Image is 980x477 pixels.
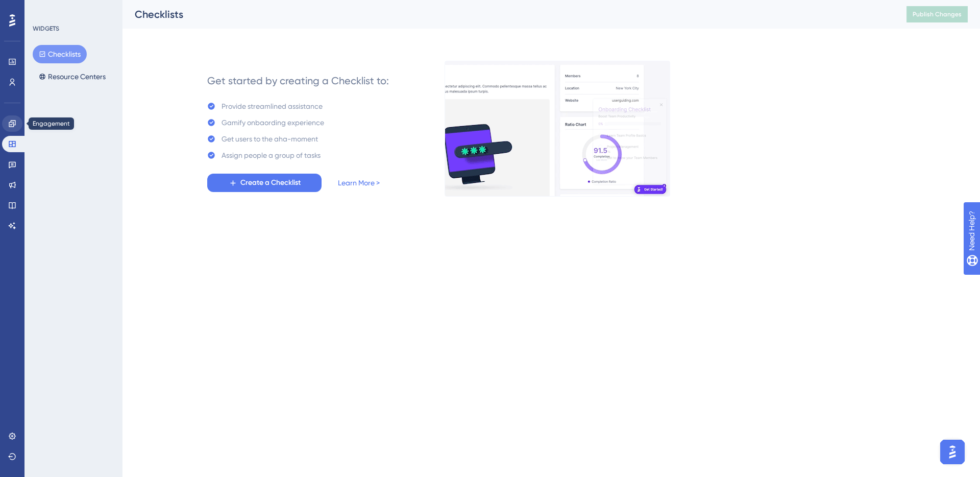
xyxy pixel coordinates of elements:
[338,177,380,189] a: Learn More >
[906,6,968,22] button: Publish Changes
[222,100,323,112] div: Provide streamlined assistance
[913,10,962,18] span: Publish Changes
[222,133,318,145] div: Get users to the aha-moment
[24,3,64,15] span: Need Help?
[33,25,59,33] div: WIDGETS
[135,7,881,21] div: Checklists
[33,67,112,86] button: Resource Centers
[207,174,322,192] button: Create a Checklist
[222,116,324,129] div: Gamify onbaording experience
[207,74,389,88] div: Get started by creating a Checklist to:
[33,45,87,63] button: Checklists
[222,149,321,161] div: Assign people a group of tasks
[445,61,670,197] img: e28e67207451d1beac2d0b01ddd05b56.gif
[240,177,301,189] span: Create a Checklist
[937,437,968,467] iframe: UserGuiding AI Assistant Launcher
